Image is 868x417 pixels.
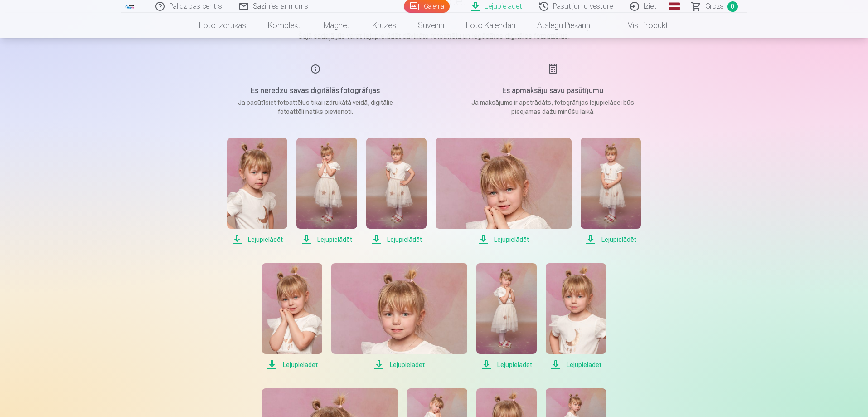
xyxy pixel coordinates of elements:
[262,359,322,370] span: Lejupielādēt
[476,263,537,370] a: Lejupielādēt
[313,13,362,38] a: Magnēti
[366,138,427,245] a: Lejupielādēt
[436,234,572,245] span: Lejupielādēt
[581,234,641,245] span: Lejupielādēt
[467,98,639,116] p: Ja maksājums ir apstrādāts, fotogrāfijas lejupielādei būs pieejamas dažu minūšu laikā.
[229,85,402,96] h5: Es neredzu savas digitālās fotogrāfijas
[581,138,641,245] a: Lejupielādēt
[331,359,467,370] span: Lejupielādēt
[705,1,724,12] span: Grozs
[436,138,572,245] a: Lejupielādēt
[229,98,402,116] p: Ja pasūtīsiet fotoattēlus tikai izdrukātā veidā, digitālie fotoattēli netiks pievienoti.
[331,263,467,370] a: Lejupielādēt
[296,138,357,245] a: Lejupielādēt
[407,13,455,38] a: Suvenīri
[362,13,407,38] a: Krūzes
[727,1,738,12] span: 0
[602,13,680,38] a: Visi produkti
[257,13,313,38] a: Komplekti
[125,4,135,9] img: /fa1
[188,13,257,38] a: Foto izdrukas
[366,234,427,245] span: Lejupielādēt
[227,138,287,245] a: Lejupielādēt
[546,359,606,370] span: Lejupielādēt
[476,359,537,370] span: Lejupielādēt
[227,234,287,245] span: Lejupielādēt
[526,13,602,38] a: Atslēgu piekariņi
[546,263,606,370] a: Lejupielādēt
[262,263,322,370] a: Lejupielādēt
[296,234,357,245] span: Lejupielādēt
[467,85,639,96] h5: Es apmaksāju savu pasūtījumu
[455,13,526,38] a: Foto kalendāri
